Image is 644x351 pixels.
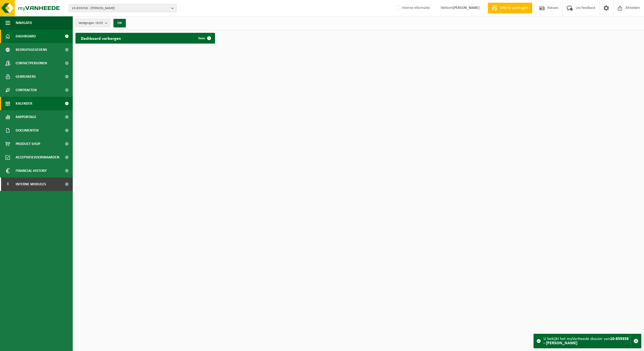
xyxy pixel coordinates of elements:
a: Toon [194,33,214,44]
span: Financial History [16,164,47,178]
count: (4/4) [96,21,103,25]
span: Offerte aanvragen [499,5,529,11]
span: Vestigingen [78,19,103,27]
a: Offerte aanvragen [488,3,532,13]
button: OK [113,19,126,27]
strong: [PERSON_NAME] [453,6,480,10]
span: Dashboard [16,30,36,43]
label: Interne informatie [394,4,430,12]
span: Rapportage [16,110,36,124]
h2: Dashboard verborgen [75,33,126,43]
span: Acceptatievoorwaarden [16,151,59,164]
span: Contactpersonen [16,56,47,70]
span: Toon [198,37,205,40]
button: Vestigingen(4/4) [75,19,110,27]
div: U bekijkt het myVanheede dossier van [543,334,631,348]
span: I [5,178,10,191]
span: Gebruikers [16,70,36,83]
span: Kalender [16,97,32,110]
strong: 10-859358 - [PERSON_NAME] [543,337,629,345]
span: Documenten [16,124,39,137]
span: 10-859358 - [PERSON_NAME] [72,4,169,12]
span: Navigatie [16,16,32,30]
span: Contracten [16,83,37,97]
button: 10-859358 - [PERSON_NAME] [69,4,176,12]
span: Product Shop [16,137,40,151]
span: Interne modules [16,178,46,191]
span: Bedrijfsgegevens [16,43,47,56]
